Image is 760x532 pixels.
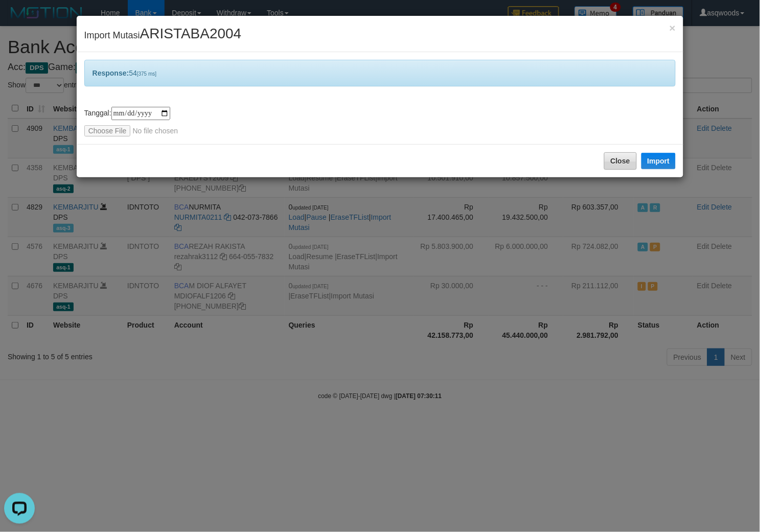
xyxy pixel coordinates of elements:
[140,26,242,41] span: ARISTABA2004
[93,69,129,77] b: Response:
[137,71,156,77] span: [375 ms]
[4,4,35,35] button: Open LiveChat chat widget
[84,60,676,86] div: 54
[84,30,242,40] span: Import Mutasi
[84,107,676,136] div: Tanggal:
[604,152,637,170] button: Close
[670,22,676,34] span: ×
[670,22,676,33] button: Close
[641,153,676,169] button: Import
